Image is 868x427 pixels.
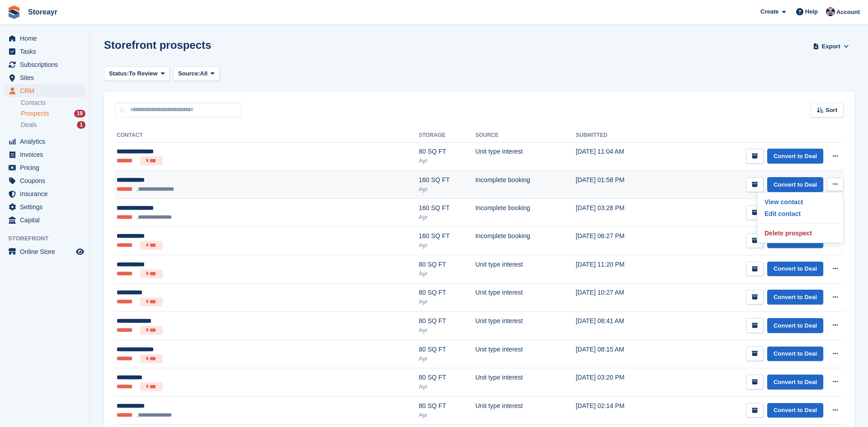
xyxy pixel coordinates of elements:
[173,66,220,81] button: Source: All
[5,84,85,97] a: menu
[115,128,419,143] th: Contact
[129,69,157,78] span: To Review
[5,201,85,213] a: menu
[805,7,818,16] span: Help
[24,5,61,19] a: Storeayr
[576,199,665,227] td: [DATE] 03:28 PM
[761,208,840,220] a: Edit contact
[576,397,665,425] td: [DATE] 02:14 PM
[5,58,85,71] a: menu
[767,290,823,305] a: Convert to Deal
[21,109,85,118] a: Prospects 19
[576,283,665,312] td: [DATE] 10:27 AM
[20,201,74,213] span: Settings
[576,227,665,255] td: [DATE] 06:27 PM
[767,318,823,333] a: Convert to Deal
[576,171,665,199] td: [DATE] 01:58 PM
[104,66,170,81] button: Status: To Review
[20,148,74,161] span: Invoices
[419,373,475,382] div: 80 SQ FT
[419,175,475,185] div: 160 SQ FT
[767,347,823,361] a: Convert to Deal
[576,142,665,171] td: [DATE] 11:04 AM
[811,39,851,54] button: Export
[21,99,85,107] a: Contacts
[109,69,129,78] span: Status:
[20,45,74,58] span: Tasks
[475,142,576,171] td: Unit type interest
[5,148,85,161] a: menu
[5,32,85,45] a: menu
[21,120,85,130] a: Deals 1
[475,128,576,143] th: Source
[419,269,475,278] div: Ayr
[836,8,860,17] span: Account
[20,188,74,200] span: Insurance
[419,241,475,250] div: Ayr
[20,214,74,226] span: Capital
[20,84,74,97] span: CRM
[475,397,576,425] td: Unit type interest
[767,149,823,164] a: Convert to Deal
[419,354,475,363] div: Ayr
[178,69,200,78] span: Source:
[74,110,85,117] div: 19
[767,177,823,192] a: Convert to Deal
[419,231,475,241] div: 160 SQ FT
[419,260,475,269] div: 80 SQ FT
[761,196,840,208] a: View contact
[7,5,21,19] img: stora-icon-8386f47178a22dfd0bd8f6a31ec36ba5ce8667c1dd55bd0f319d3a0aa187defe.svg
[419,147,475,156] div: 80 SQ FT
[20,58,74,71] span: Subscriptions
[5,188,85,200] a: menu
[20,32,74,45] span: Home
[75,246,85,257] a: Preview store
[475,340,576,368] td: Unit type interest
[419,297,475,306] div: Ayr
[419,326,475,335] div: Ayr
[419,213,475,222] div: Ayr
[475,312,576,340] td: Unit type interest
[104,39,211,51] h1: Storefront prospects
[760,7,778,16] span: Create
[20,161,74,174] span: Pricing
[475,171,576,199] td: Incomplete booking
[20,71,74,84] span: Sites
[21,109,49,118] span: Prospects
[767,375,823,389] a: Convert to Deal
[475,368,576,397] td: Unit type interest
[576,128,665,143] th: Submitted
[419,185,475,194] div: Ayr
[419,156,475,165] div: Ayr
[419,128,475,143] th: Storage
[419,382,475,391] div: Ayr
[419,345,475,354] div: 80 SQ FT
[5,45,85,58] a: menu
[475,283,576,312] td: Unit type interest
[419,203,475,213] div: 160 SQ FT
[5,71,85,84] a: menu
[475,227,576,255] td: Incomplete booking
[822,42,840,51] span: Export
[419,411,475,420] div: Ayr
[5,214,85,226] a: menu
[767,403,823,418] a: Convert to Deal
[77,121,85,129] div: 1
[576,340,665,368] td: [DATE] 08:15 AM
[5,245,85,258] a: menu
[5,135,85,148] a: menu
[761,227,840,239] a: Delete prospect
[20,245,74,258] span: Online Store
[20,135,74,148] span: Analytics
[200,69,208,78] span: All
[21,121,37,129] span: Deals
[475,199,576,227] td: Incomplete booking
[419,401,475,411] div: 80 SQ FT
[576,255,665,284] td: [DATE] 11:20 PM
[8,234,90,243] span: Storefront
[419,316,475,326] div: 80 SQ FT
[20,174,74,187] span: Coupons
[419,288,475,297] div: 80 SQ FT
